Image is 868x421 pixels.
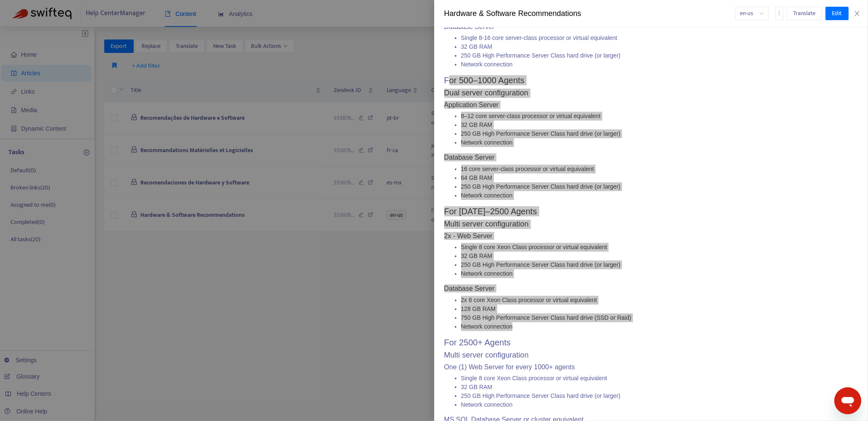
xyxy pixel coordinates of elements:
h3: Multi server configuration [444,220,858,229]
li: Network connection [461,269,858,278]
button: Edit [826,7,849,20]
h3: Dual server configuration [444,89,858,98]
button: Close [851,10,863,18]
li: 16 core server-class processor or virtual equivalent [461,165,858,174]
li: 250 GB High Performance Server Class hard drive (or larger) [461,51,858,60]
iframe: Button to launch messaging window [834,387,861,414]
h4: Database Server [444,153,858,161]
h2: For 500–1000 Agents [444,75,858,85]
span: close [854,10,860,17]
li: 64 GB RAM [461,174,858,182]
h4: One (1) Web Server for every 1000+ agents [444,363,858,371]
span: en-us [740,7,764,20]
button: more [775,7,784,20]
li: 32 GB RAM [461,42,858,51]
li: Network connection [461,191,858,200]
li: 32 GB RAM [461,383,858,392]
span: more [776,10,782,16]
h2: For [DATE]–2500 Agents [444,206,858,216]
li: 250 GB High Performance Server Class hard drive (or larger) [461,392,858,400]
h4: Database Server [444,284,858,292]
li: Network connection [461,322,858,331]
span: Edit [832,9,842,18]
li: 32 GB RAM [461,252,858,260]
h4: Application Server [444,101,858,109]
li: 128 GB RAM [461,305,858,313]
h2: For 2500+ Agents [444,337,858,347]
h4: 2x - Web Server [444,232,858,240]
div: Hardware & Software Recommendations [444,8,735,19]
li: Network connection [461,400,858,409]
span: Translate [793,9,815,18]
button: Translate [786,7,822,20]
li: Single 8 core Xeon Class processor or virtual equivalent [461,243,858,252]
li: 8–12 core server-class processor or virtual equivalent [461,112,858,121]
li: 250 GB High Performance Server Class hard drive (or larger) [461,182,858,191]
li: Single 8 core Xeon Class processor or virtual equivalent [461,374,858,383]
li: 32 GB RAM [461,121,858,129]
li: 2x 8 core Xeon Class processor or virtual equivalent [461,296,858,305]
h3: Multi server configuration [444,351,858,360]
li: 250 GB High Performance Server Class hard drive (or larger) [461,129,858,138]
li: 750 GB High Performance Server Class hard drive (SSD or Raid) [461,313,858,322]
li: Single 8-16 core server-class processor or virtual equivalent [461,34,858,42]
li: Network connection [461,60,858,69]
li: 250 GB High Performance Server Class hard drive (or larger) [461,260,858,269]
li: Network connection [461,138,858,147]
